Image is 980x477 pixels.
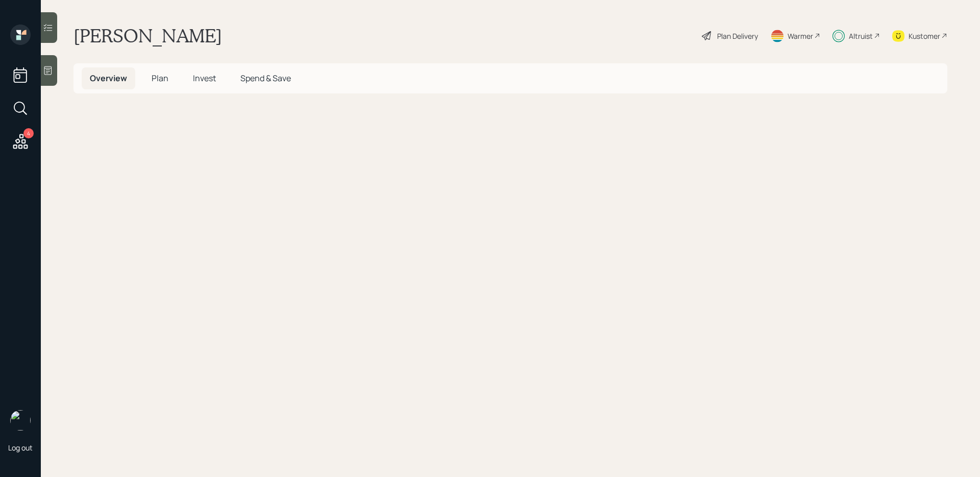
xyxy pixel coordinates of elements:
span: Spend & Save [240,73,291,84]
h1: [PERSON_NAME] [73,25,222,47]
img: sami-boghos-headshot.png [10,410,31,431]
div: Log out [8,443,33,452]
span: Overview [90,73,127,84]
div: Altruist [849,31,873,41]
div: Kustomer [909,31,940,41]
div: Warmer [788,31,813,41]
span: Plan [152,73,168,84]
div: 4 [23,128,34,138]
div: Plan Delivery [717,31,758,41]
span: Invest [193,73,216,84]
